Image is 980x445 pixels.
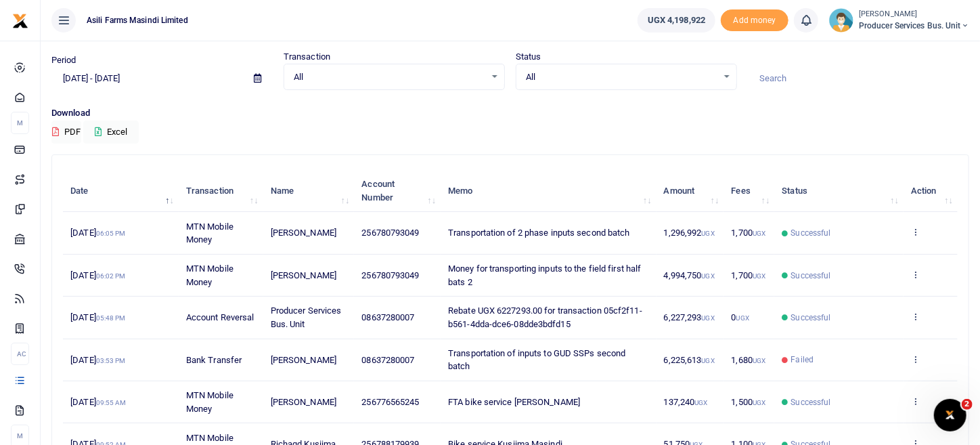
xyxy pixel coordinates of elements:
[859,20,969,32] span: Producer Services Bus. Unit
[632,8,721,33] li: Wallet ballance
[721,9,788,32] span: Add money
[638,8,715,33] a: UGX 4,198,922
[791,354,814,366] span: Failed
[70,355,125,365] span: [DATE]
[664,270,715,280] span: 4,994,750
[271,305,342,329] span: Producer Services Bus. Unit
[51,121,81,144] button: PDF
[664,312,715,322] span: 6,227,293
[186,221,233,245] span: MTN Mobile Money
[448,228,630,238] span: Transportation of 2 phase inputs second batch
[96,399,127,406] small: 09:55 AM
[656,170,724,212] th: Amount: activate to sort column ascending
[294,70,485,84] span: All
[96,357,126,364] small: 03:53 PM
[829,8,969,33] a: profile-user [PERSON_NAME] Producer Services Bus. Unit
[702,314,715,322] small: UGX
[736,314,749,322] small: UGX
[526,70,717,84] span: All
[96,230,126,237] small: 06:05 PM
[664,228,715,238] span: 1,296,992
[791,396,831,408] span: Successful
[96,314,126,322] small: 05:48 PM
[753,272,765,280] small: UGX
[448,263,641,287] span: Money for transporting inputs to the field first half bats 2
[702,230,715,237] small: UGX
[448,397,580,407] span: FTA bike service [PERSON_NAME]
[354,170,441,212] th: Account Number: activate to sort column ascending
[721,14,788,24] a: Add money
[516,50,541,64] label: Status
[186,355,242,365] span: Bank Transfer
[51,54,76,67] label: Period
[448,305,642,329] span: Rebate UGX 6227293.00 for transaction 05cf2f11-b561-4dda-dce6-08dde3bdfd15
[362,312,415,322] span: 08637280007
[70,312,125,322] span: [DATE]
[63,170,179,212] th: Date: activate to sort column descending
[753,230,765,237] small: UGX
[362,397,420,407] span: 256776565245
[723,170,774,212] th: Fees: activate to sort column ascending
[284,50,330,64] label: Transaction
[774,170,904,212] th: Status: activate to sort column ascending
[732,228,766,238] span: 1,700
[11,112,29,134] li: M
[186,263,233,287] span: MTN Mobile Money
[271,397,336,407] span: [PERSON_NAME]
[186,312,254,322] span: Account Reversal
[732,397,766,407] span: 1,500
[70,270,125,280] span: [DATE]
[721,9,788,32] li: Toup your wallet
[271,228,336,238] span: [PERSON_NAME]
[732,270,766,280] span: 1,700
[362,228,420,238] span: 256780793049
[791,270,831,282] span: Successful
[962,399,973,410] span: 2
[271,355,336,365] span: [PERSON_NAME]
[694,399,707,406] small: UGX
[702,357,715,364] small: UGX
[70,228,125,238] span: [DATE]
[859,9,969,20] small: [PERSON_NAME]
[732,312,749,322] span: 0
[362,355,415,365] span: 08637280007
[448,348,625,372] span: Transportation of inputs to GUD SSPs second batch
[664,397,708,407] span: 137,240
[12,13,28,29] img: logo-small
[904,170,958,212] th: Action: activate to sort column ascending
[83,121,139,144] button: Excel
[12,15,28,25] a: logo-small logo-large logo-large
[51,106,969,121] p: Download
[753,357,765,364] small: UGX
[664,355,715,365] span: 6,225,613
[934,399,966,431] iframe: Intercom live chat
[11,343,29,365] li: Ac
[829,8,853,33] img: profile-user
[96,272,126,280] small: 06:02 PM
[186,390,233,414] span: MTN Mobile Money
[702,272,715,280] small: UGX
[441,170,656,212] th: Memo: activate to sort column ascending
[51,67,243,90] input: select period
[732,355,766,365] span: 1,680
[362,270,420,280] span: 256780793049
[263,170,355,212] th: Name: activate to sort column ascending
[748,67,969,90] input: Search
[753,399,765,406] small: UGX
[179,170,263,212] th: Transaction: activate to sort column ascending
[81,14,194,26] span: Asili Farms Masindi Limited
[70,397,126,407] span: [DATE]
[271,270,336,280] span: [PERSON_NAME]
[791,312,831,324] span: Successful
[791,227,831,239] span: Successful
[648,14,705,27] span: UGX 4,198,922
